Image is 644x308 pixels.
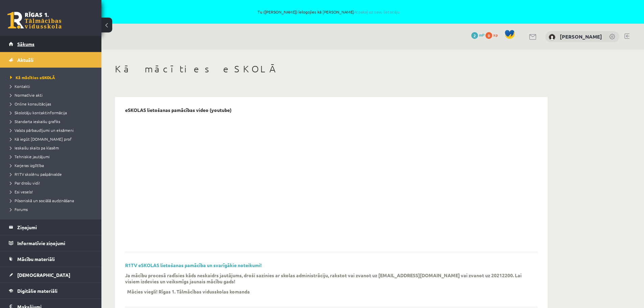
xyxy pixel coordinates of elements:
p: Ja mācību procesā radīsies kāds neskaidrs jautājums, droši sazinies ar skolas administrāciju, rak... [125,272,527,284]
a: Sākums [9,36,93,52]
a: Mācību materiāli [9,251,93,267]
a: Valsts pārbaudījumi un eksāmeni [10,127,95,133]
span: Kā mācīties eSKOLĀ [10,75,55,80]
span: Kontakti [10,84,30,89]
span: Pilsoniskā un sociālā audzināšana [10,198,74,203]
span: Standarta ieskaišu grafiks [10,119,60,124]
a: Forums [10,206,95,212]
a: Atpakaļ uz savu lietotāju [354,9,400,15]
span: Aktuāli [17,57,33,63]
a: Esi vesels! [10,189,95,195]
span: Par drošu vidi! [10,180,40,186]
p: Rīgas 1. Tālmācības vidusskolas komanda [159,288,250,294]
a: Rīgas 1. Tālmācības vidusskola [7,12,62,29]
span: Forums [10,207,28,212]
span: 0 [485,32,492,39]
a: Par drošu vidi! [10,180,95,186]
a: Kontakti [10,83,95,89]
a: [DEMOGRAPHIC_DATA] [9,267,93,283]
a: Informatīvie ziņojumi [9,235,93,251]
span: mP [479,32,484,38]
span: Ieskaišu skaits pa klasēm [10,145,59,150]
a: Karjeras izglītība [10,162,95,168]
span: Valsts pārbaudījumi un eksāmeni [10,127,74,133]
span: Tehniskie jautājumi [10,154,50,159]
img: Angelisa Kuzņecova [549,34,555,41]
a: Ziņojumi [9,219,93,235]
p: eSKOLAS lietošanas pamācības video (youtube) [125,107,232,113]
h1: Kā mācīties eSKOLĀ [115,63,548,75]
a: Ieskaišu skaits pa klasēm [10,145,95,151]
legend: Ziņojumi [17,219,93,235]
span: Kā iegūt [DOMAIN_NAME] prof [10,136,72,142]
span: Esi vesels! [10,189,33,194]
a: Aktuāli [9,52,93,68]
a: Online konsultācijas [10,101,95,107]
span: xp [493,32,498,38]
span: Karjeras izglītība [10,163,44,168]
a: R1TV eSKOLAS lietošanas pamācība un svarīgākie noteikumi! [125,262,262,268]
a: Pilsoniskā un sociālā audzināšana [10,197,95,204]
a: Digitālie materiāli [9,283,93,299]
p: Mācies viegli! [127,288,158,294]
a: 0 xp [485,32,501,38]
a: Normatīvie akti [10,92,95,98]
a: Kā iegūt [DOMAIN_NAME] prof [10,136,95,142]
a: Standarta ieskaišu grafiks [10,118,95,124]
a: Kā mācīties eSKOLĀ [10,74,95,80]
span: Tu ([PERSON_NAME]) ielogojies kā [PERSON_NAME] [78,10,580,14]
span: [DEMOGRAPHIC_DATA] [17,272,70,278]
span: R1TV skolēnu pašpārvalde [10,171,62,177]
span: Sākums [17,41,34,47]
legend: Informatīvie ziņojumi [17,235,93,251]
a: R1TV skolēnu pašpārvalde [10,171,95,177]
span: 2 [471,32,478,39]
span: Online konsultācijas [10,101,51,106]
span: Skolotāju kontaktinformācija [10,110,67,115]
a: Skolotāju kontaktinformācija [10,110,95,116]
span: Mācību materiāli [17,256,55,262]
span: Digitālie materiāli [17,288,57,294]
a: [PERSON_NAME] [560,33,602,40]
a: Tehniskie jautājumi [10,153,95,160]
span: Normatīvie akti [10,92,43,98]
a: 2 mP [471,32,484,38]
